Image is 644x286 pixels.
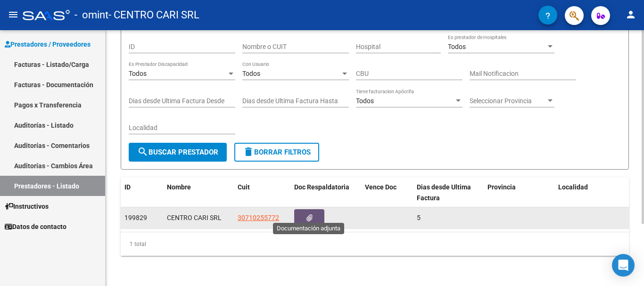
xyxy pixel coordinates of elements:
datatable-header-cell: Nombre [163,177,234,208]
span: 199829 [124,214,147,221]
datatable-header-cell: Provincia [484,177,554,208]
span: Doc Respaldatoria [294,183,349,191]
span: Vence Doc [365,183,396,191]
span: Nombre [167,183,191,191]
span: Todos [448,43,466,50]
span: Localidad [558,183,588,191]
datatable-header-cell: Doc Respaldatoria [290,177,361,208]
span: Todos [129,70,147,77]
mat-icon: delete [243,146,254,157]
datatable-header-cell: Vence Doc [361,177,413,208]
span: 30710255772 [238,214,279,221]
span: - omint [74,5,108,25]
button: Borrar Filtros [234,143,319,162]
span: Todos [356,97,374,105]
div: 1 total [121,232,629,256]
span: - CENTRO CARI SRL [108,5,199,25]
span: 5 [417,214,421,221]
datatable-header-cell: Localidad [554,177,625,208]
datatable-header-cell: Dias desde Ultima Factura [413,177,484,208]
span: Cuit [238,183,250,191]
span: Todos [242,70,260,77]
span: Prestadores / Proveedores [5,39,91,49]
div: CENTRO CARI SRL [167,212,230,223]
span: Instructivos [5,201,49,212]
mat-icon: person [625,9,636,20]
span: Dias desde Ultima Factura [417,183,471,202]
span: ID [124,183,131,191]
mat-icon: menu [8,9,19,20]
span: Buscar Prestador [137,148,218,156]
datatable-header-cell: Cuit [234,177,290,208]
span: Borrar Filtros [243,148,311,156]
div: Open Intercom Messenger [612,254,635,277]
span: Provincia [487,183,516,191]
mat-icon: search [137,146,149,157]
span: Seleccionar Provincia [470,97,546,105]
span: Datos de contacto [5,221,66,232]
datatable-header-cell: ID [121,177,163,208]
button: Buscar Prestador [129,143,227,162]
